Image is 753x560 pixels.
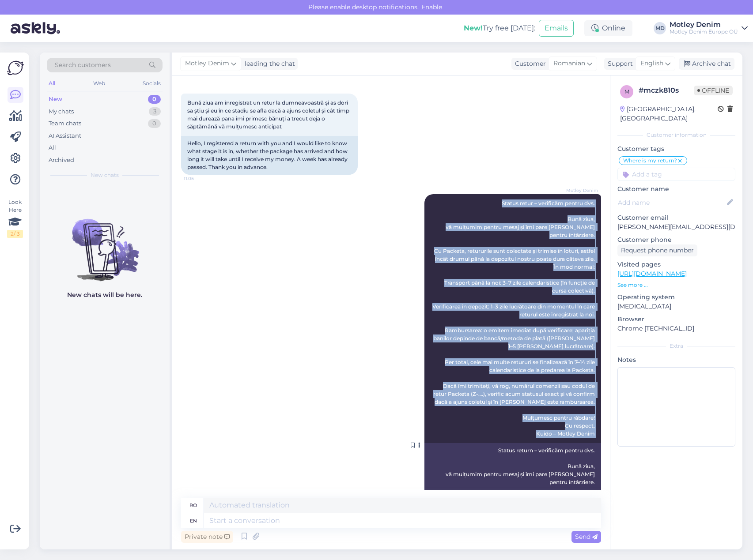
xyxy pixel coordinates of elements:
p: Chrome [TECHNICAL_ID] [617,324,735,333]
span: Romanian [553,59,585,68]
div: Archived [49,156,74,165]
div: Team chats [49,119,81,128]
button: Emails [539,20,574,37]
div: leading the chat [241,59,295,68]
div: 0 [148,119,161,128]
div: 3 [149,107,161,116]
span: m [624,88,629,95]
div: en [190,513,197,528]
p: Customer phone [617,235,735,244]
div: Extra [617,342,735,350]
div: Archive chat [679,58,734,70]
p: Customer tags [617,144,735,154]
div: New [49,95,62,104]
span: Send [575,533,598,541]
b: New! [464,24,483,32]
div: Support [604,59,633,68]
div: Online [584,20,632,36]
div: Customer information [617,131,735,139]
div: 0 [148,95,161,104]
p: Operating system [617,293,735,302]
p: See more ... [617,281,735,289]
span: Status retur – verificăm pentru dvs. Bună ziua, vă mulțumim pentru mesaj și îmi pare [PERSON_NAME... [432,200,596,437]
div: Request phone number [617,244,697,256]
div: All [47,78,57,89]
img: No chats [40,203,170,282]
img: Askly Logo [7,60,24,76]
p: Notes [617,355,735,365]
div: # mczk810s [639,85,694,96]
p: New chats will be here. [67,290,142,300]
div: Socials [141,78,163,89]
div: Private note [181,531,233,543]
div: Motley Denim Europe OÜ [670,28,738,35]
p: Visited pages [617,260,735,269]
div: My chats [49,107,74,116]
input: Add a tag [617,168,735,181]
div: All [49,143,56,152]
span: 11:05 [184,175,217,182]
div: 2 / 3 [7,230,23,238]
div: Customer [511,59,546,68]
div: Try free [DATE]: [464,23,535,34]
span: New chats [91,171,119,179]
span: Offline [694,86,733,95]
a: [URL][DOMAIN_NAME] [617,270,687,278]
p: [MEDICAL_DATA] [617,302,735,311]
div: [GEOGRAPHIC_DATA], [GEOGRAPHIC_DATA] [620,105,718,123]
span: English [640,59,663,68]
p: Browser [617,315,735,324]
span: Bună ziua am înregistrat un retur la dumneavoastră și as dori sa știu și eu în ce stadiu se afla ... [187,99,351,130]
p: Customer email [617,213,735,222]
div: Hello, I registered a return with you and I would like to know what stage it is in, whether the p... [181,136,358,175]
div: Web [91,78,107,89]
span: Where is my return? [623,158,677,163]
input: Add name [618,198,725,207]
div: ro [189,498,197,513]
div: Motley Denim [670,21,738,28]
p: Customer name [617,184,735,194]
span: Motley Denim [185,59,229,68]
a: Motley DenimMotley Denim Europe OÜ [670,21,748,35]
div: MD [654,22,666,34]
span: Enable [419,3,445,11]
div: Look Here [7,198,23,238]
p: [PERSON_NAME][EMAIL_ADDRESS][DOMAIN_NAME] [617,222,735,232]
span: Search customers [55,60,111,70]
span: Motley Denim [565,187,598,194]
div: AI Assistant [49,132,81,140]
